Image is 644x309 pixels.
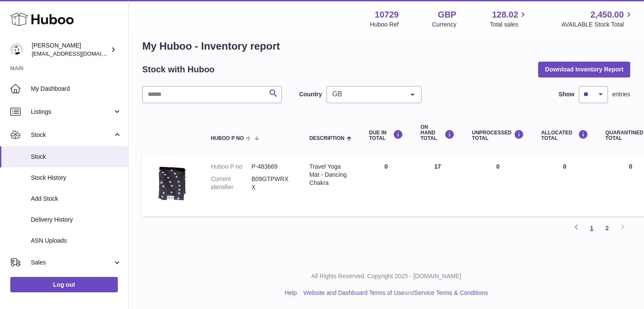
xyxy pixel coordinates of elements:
dt: Huboo P no [211,163,252,171]
span: My Dashboard [31,85,122,93]
span: Sales [31,258,113,267]
span: entries [612,90,630,98]
span: Description [309,136,344,141]
strong: 10729 [375,9,399,21]
span: Delivery History [31,216,122,224]
h1: My Huboo - Inventory report [142,39,630,53]
a: 1 [584,220,599,236]
p: All Rights Reserved. Copyright 2025 - [DOMAIN_NAME] [135,272,637,280]
a: Service Terms & Conditions [414,289,488,296]
span: Stock History [31,174,122,182]
td: 0 [533,154,597,216]
td: 0 [360,154,412,216]
a: Help [285,289,297,296]
a: 128.02 Total sales [490,9,528,29]
div: ON HAND Total [420,125,455,142]
div: [PERSON_NAME] [32,42,109,58]
span: Huboo P no [211,136,244,141]
span: Stock [31,131,113,139]
img: product image [151,163,194,205]
span: GB [330,90,404,98]
strong: GBP [438,9,456,21]
span: ASN Uploads [31,237,122,245]
span: 2,450.00 [590,9,624,21]
a: 2 [599,220,615,236]
div: DUE IN TOTAL [369,130,403,141]
label: Country [299,90,322,98]
label: Show [559,90,575,98]
span: Total sales [490,21,528,29]
a: Website and Dashboard Terms of Use [303,289,404,296]
span: 0 [629,163,632,170]
span: Add Stock [31,195,122,203]
li: and [300,289,488,297]
img: hello@mikkoa.com [10,43,23,56]
div: Travel Yoga Mat - Dancing Chakra [309,163,352,187]
dd: B09GTPWRXX [252,175,292,191]
a: Log out [10,277,118,292]
span: Listings [31,108,113,116]
td: 17 [412,154,463,216]
td: 0 [463,154,533,216]
a: 2,450.00 AVAILABLE Stock Total [561,9,634,29]
button: Download Inventory Report [538,62,630,77]
div: UNPROCESSED Total [472,130,524,141]
span: Stock [31,153,122,161]
div: ALLOCATED Total [541,130,588,141]
span: 128.02 [492,9,518,21]
h2: Stock with Huboo [142,64,215,75]
span: [EMAIL_ADDRESS][DOMAIN_NAME] [32,50,126,57]
div: Currency [432,21,457,29]
div: Huboo Ref [370,21,399,29]
dt: Current identifier [211,175,252,191]
dd: P-483669 [252,163,292,171]
span: AVAILABLE Stock Total [561,21,634,29]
